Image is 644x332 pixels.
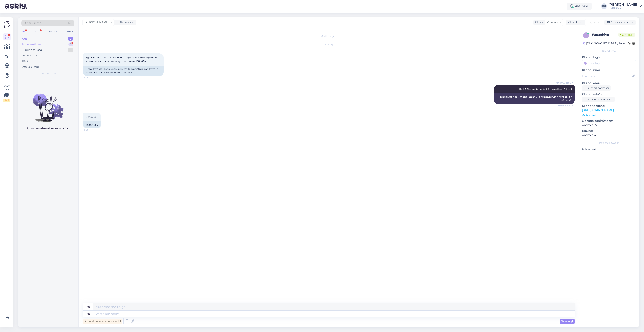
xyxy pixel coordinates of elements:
[547,20,558,25] span: Russian
[84,76,99,79] span: 11:25
[83,34,575,38] div: Vestlus algas
[22,65,39,69] div: Arhiveeritud
[583,41,625,45] div: [GEOGRAPHIC_DATA], Tapa
[86,115,97,118] span: Спасибо
[585,34,587,37] span: a
[68,37,73,41] div: 0
[582,108,614,112] a: [URL][DOMAIN_NAME]
[68,42,73,47] div: 1
[582,81,636,85] p: Kliendi email
[582,129,636,133] p: Brauser
[558,104,573,107] span: Nähtud ✓ 11:26
[3,21,11,28] img: Askly Logo
[494,93,575,104] div: Привет! Этот комплект идеально подходит для погоды от +5 до -5.
[86,56,157,63] span: Здравствуйте хотела бы узнать при какой температуре можно носить комплект куртка штаны 100+40 гр
[3,99,10,102] div: 2 / 3
[582,68,636,72] p: Kliendi nimi
[83,43,575,47] div: [DATE]
[22,54,37,58] div: AI Assistent
[582,60,636,66] input: Lisa tag
[582,147,636,152] p: Märkmed
[3,84,10,102] div: Vaata siia
[618,33,635,37] span: Online
[83,121,101,128] div: Thank you
[18,86,78,123] img: No chats
[68,48,73,52] div: 0
[582,141,636,145] div: [PERSON_NAME]
[608,3,637,6] div: [PERSON_NAME]
[25,21,41,25] span: Otsi kliente
[608,6,637,10] div: Huppa OÜ
[533,20,543,25] div: Klient
[85,20,109,25] span: [PERSON_NAME]
[604,20,636,25] div: Arhiveeri vestlus
[592,32,618,37] div: # apx9hivc
[48,29,58,34] div: Socials
[519,88,572,91] span: Hello! This set is perfect for weather +5 to -5
[582,49,636,53] div: Kliendi info
[27,126,69,131] p: Uued vestlused tulevad siia.
[66,29,74,34] div: Email
[582,92,636,97] p: Kliendi telefon
[83,319,122,324] div: Privaatne kommentaar
[556,82,573,85] span: [PERSON_NAME]
[582,85,611,91] div: Küsi meiliaadressi
[566,20,583,25] div: Klienditugi
[22,48,42,52] div: Tiimi vestlused
[582,119,636,123] p: Operatsioonisüsteem
[39,72,57,75] span: Uued vestlused
[22,42,42,47] div: Minu vestlused
[561,319,573,323] span: Saada
[83,66,164,76] div: Hello, I would like to know at what temperature can I wear a jacket and pants set of 100+40 degrees
[22,37,27,41] div: Uus
[87,303,90,310] div: ru
[582,97,615,102] div: Küsi telefoninumbrit
[114,20,135,25] div: juhib vestlust
[87,311,90,317] div: en
[582,113,636,117] p: Vaata edasi ...
[22,59,28,63] div: Kõik
[582,104,636,108] p: Klienditeekond
[84,128,99,131] span: 11:26
[34,29,41,34] div: Web
[587,20,597,25] span: English
[608,3,642,10] a: [PERSON_NAME]Huppa OÜ
[582,133,636,137] p: Android 4.0
[601,3,607,9] div: KU
[582,55,636,59] p: Kliendi tag'id
[21,29,26,34] div: All
[567,3,592,10] div: Aktiivne
[582,123,636,127] p: Android 15
[582,74,631,78] input: Lisa nimi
